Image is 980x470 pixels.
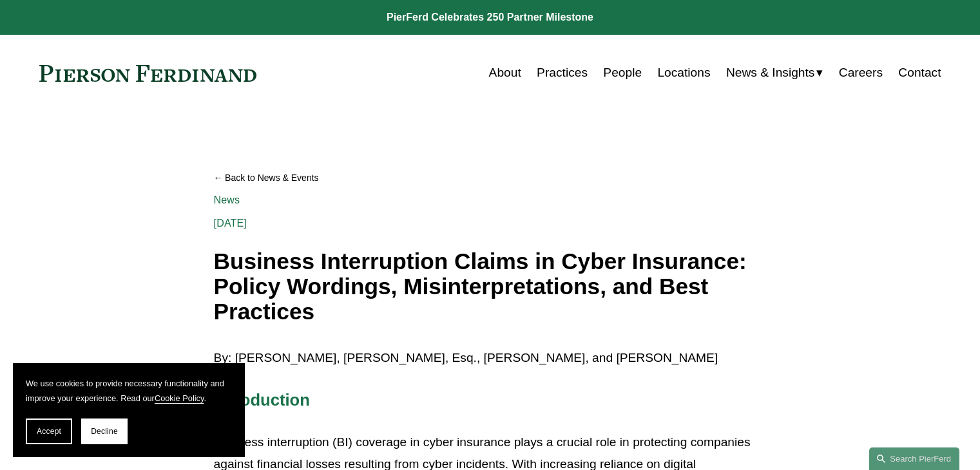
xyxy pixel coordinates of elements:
a: News [214,194,240,205]
a: About [489,61,521,85]
a: People [603,61,642,85]
span: Accept [37,427,61,436]
button: Decline [81,418,128,444]
a: Cookie Policy [155,393,204,403]
span: [DATE] [214,218,247,229]
button: Accept [26,418,72,444]
a: Contact [898,61,941,85]
p: We use cookies to provide necessary functionality and improve your experience. Read our . [26,376,232,406]
a: folder dropdown [726,61,823,85]
a: Back to News & Events [214,167,767,189]
p: By: [PERSON_NAME], [PERSON_NAME], Esq., [PERSON_NAME], and [PERSON_NAME] [214,347,767,370]
a: Careers [839,61,883,85]
a: Practices [537,61,588,85]
span: Introduction [214,391,310,409]
section: Cookie banner [13,363,245,457]
span: News & Insights [726,62,815,84]
a: Locations [657,61,710,85]
a: Search this site [869,447,959,470]
span: Decline [91,427,118,436]
h1: Business Interruption Claims in Cyber Insurance: Policy Wordings, Misinterpretations, and Best Pr... [214,249,767,324]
